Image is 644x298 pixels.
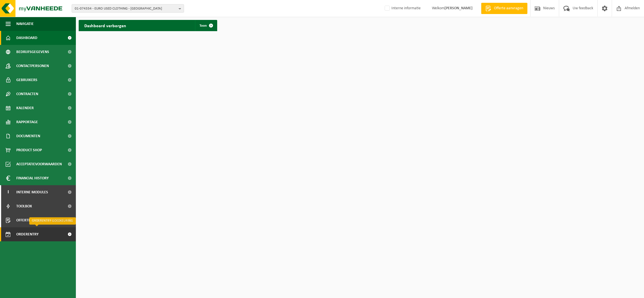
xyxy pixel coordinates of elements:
[16,171,49,185] span: Financial History
[75,4,176,13] span: 01-074334 - EURO USED CLOTHING - [GEOGRAPHIC_DATA]
[195,20,217,31] a: Toon
[16,199,32,213] span: Toolbox
[16,227,64,241] span: Orderentry Goedkeuring
[16,31,37,45] span: Dashboard
[16,59,49,73] span: Contactpersonen
[72,4,184,13] button: 01-074334 - EURO USED CLOTHING - [GEOGRAPHIC_DATA]
[199,24,207,27] span: Toon
[16,143,42,157] span: Product Shop
[493,6,525,11] span: Offerte aanvragen
[16,213,52,227] span: Offerte aanvragen
[16,73,37,87] span: Gebruikers
[79,20,132,31] h2: Dashboard verborgen
[16,157,62,171] span: Acceptatievoorwaarden
[16,87,38,101] span: Contracten
[16,101,34,115] span: Kalender
[16,17,34,31] span: Navigatie
[445,6,473,10] strong: [PERSON_NAME]
[481,3,527,14] a: Offerte aanvragen
[384,4,421,13] label: Interne informatie
[16,115,38,129] span: Rapportage
[16,129,40,143] span: Documenten
[16,185,48,199] span: Interne modules
[16,45,49,59] span: Bedrijfsgegevens
[6,185,11,199] span: I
